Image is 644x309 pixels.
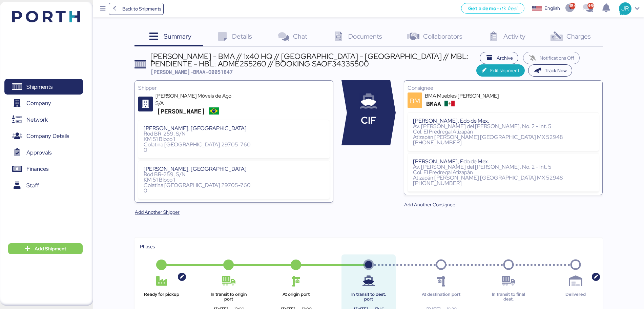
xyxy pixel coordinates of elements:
span: Shipments [26,82,53,92]
div: Atizapán [PERSON_NAME] [GEOGRAPHIC_DATA] MX 52948 [413,175,594,181]
span: Details [232,32,252,41]
div: KM 51 Bloco 1 [144,137,324,142]
span: Activity [503,32,525,41]
div: At destination port [419,292,463,302]
div: [PERSON_NAME], Edo de Mex. [413,118,594,124]
div: In transit to origin port [207,292,250,302]
div: Col. El Predregal Atizapán [413,170,594,175]
div: [PERSON_NAME], Edo de Mex. [413,159,594,164]
span: Add Another Shipper [135,208,180,216]
div: Av. [PERSON_NAME] del [PERSON_NAME], No. 2 - Int. 5 [413,164,594,170]
div: In transit to final dest. [487,292,530,302]
div: 0 [144,188,324,193]
div: Col. El Predregal Atizapán [413,129,594,135]
a: Back to Shipments [109,3,164,15]
span: Chat [293,32,307,41]
div: Shipper [138,84,330,92]
a: Finances [4,161,83,177]
div: 0 [144,147,324,153]
span: Staff [26,181,39,190]
span: [PERSON_NAME]-BMAA-O0051847 [150,68,233,75]
span: Charges [566,32,591,41]
button: Menu [97,3,109,15]
a: Company Details [4,128,83,144]
span: Company Details [26,131,69,141]
div: [PERSON_NAME], [GEOGRAPHIC_DATA] [144,166,324,172]
span: Track Now [545,66,567,75]
div: [PERSON_NAME] - BMA // 1x40 HQ // [GEOGRAPHIC_DATA] - [GEOGRAPHIC_DATA] // MBL: PENDIENTE - HBL: ... [150,53,476,68]
button: Archive [480,52,518,64]
button: Edit shipment [476,64,525,77]
span: Finances [26,164,48,174]
span: Add Another Consignee [404,201,455,209]
span: CIF [361,113,376,128]
div: Colatina [GEOGRAPHIC_DATA] 29705-760 [144,142,324,147]
div: English [544,5,560,12]
div: Rod BR-259, S/N [144,172,324,177]
a: Shipments [4,79,83,95]
div: Rod BR-259, S/N [144,131,324,137]
span: Back to Shipments [122,5,161,13]
a: Company [4,96,83,111]
div: Av. [PERSON_NAME] del [PERSON_NAME], No. 2 - Int. 5 [413,124,594,129]
div: [PERSON_NAME] Móveis de Aço S/A [155,92,237,107]
a: Network [4,112,83,127]
div: BMA Muebles [PERSON_NAME] [425,92,506,100]
span: Add Shipment [35,245,66,253]
div: Phases [140,243,597,250]
div: Atizapán [PERSON_NAME] [GEOGRAPHIC_DATA] MX 52948 [413,135,594,140]
div: At origin port [274,292,318,302]
div: Consignee [408,84,599,92]
span: Archive [497,54,513,62]
span: Edit shipment [490,66,519,75]
span: Documents [348,32,382,41]
span: Collaborators [423,32,462,41]
span: BM [410,96,420,106]
div: Ready for pickup [140,292,183,302]
div: Colatina [GEOGRAPHIC_DATA] 29705-760 [144,183,324,188]
button: Add Shipment [8,243,83,254]
div: In transit to dest. port [347,292,390,302]
div: KM 51 Bloco 1 [144,177,324,183]
span: Company [26,98,51,108]
span: Summary [164,32,191,41]
button: Add Another Consignee [399,199,461,211]
a: Approvals [4,145,83,160]
a: Staff [4,178,83,193]
div: Delivered [554,292,597,302]
span: Approvals [26,148,51,158]
div: [PHONE_NUMBER] [413,140,594,145]
button: Notifications Off [523,52,580,64]
button: Add Another Shipper [129,206,185,218]
span: JR [621,4,629,13]
div: [PERSON_NAME], [GEOGRAPHIC_DATA] [144,126,324,131]
span: Network [26,115,48,125]
span: Notifications Off [540,54,574,62]
div: [PHONE_NUMBER] [413,181,594,186]
button: Track Now [528,64,573,77]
